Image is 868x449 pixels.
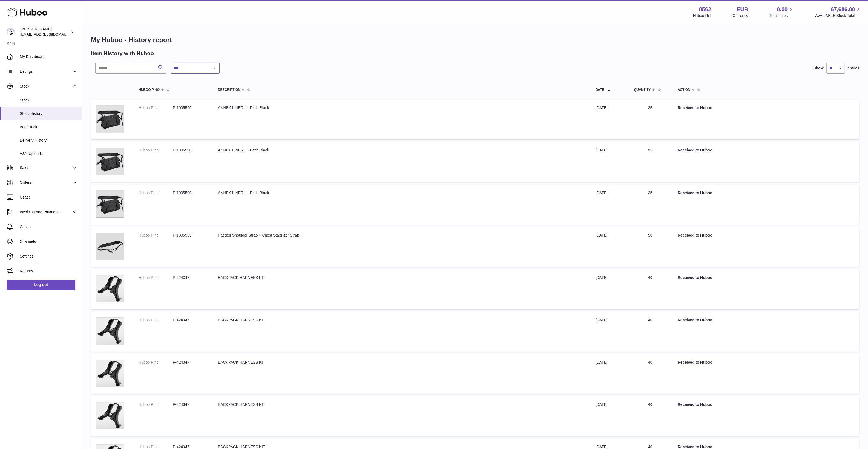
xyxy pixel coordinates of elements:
[173,317,207,323] dd: P-424347
[590,312,628,352] td: [DATE]
[590,270,628,309] td: [DATE]
[139,402,173,407] dt: Huboo P no
[20,180,72,185] span: Orders
[173,402,207,407] dd: P-424347
[596,88,604,92] span: Date
[96,105,124,133] img: 85621735586429.png
[212,354,590,394] td: BACKPACK HARNESS KIT
[590,185,628,224] td: [DATE]
[628,312,672,352] td: 40
[628,100,672,139] td: 25
[848,66,859,71] span: entries
[769,6,794,18] a: 0.00 Total sales
[20,224,78,229] span: Cases
[212,270,590,309] td: BACKPACK HARNESS KIT
[20,124,78,130] span: Add Stock
[212,142,590,182] td: ANNEX LINER II - Pitch Black
[173,360,207,365] dd: P-424347
[173,148,207,153] dd: P-1005590
[139,233,173,238] dt: Huboo P no
[96,360,124,387] img: 85621648773298.png
[96,190,124,218] img: 85621735586429.png
[678,88,690,92] span: Action
[96,148,124,175] img: 85621735586429.png
[218,88,240,92] span: Description
[96,233,124,260] img: 85621737731303.png
[678,191,713,195] strong: Received to Huboo
[678,445,713,449] strong: Received to Huboo
[139,148,173,153] dt: Huboo P no
[20,98,78,103] span: Stock
[628,227,672,267] td: 50
[693,13,711,18] div: Huboo Ref
[628,185,672,224] td: 25
[20,209,72,215] span: Invoicing and Payments
[91,50,154,57] h2: Item History with Huboo
[678,360,713,365] strong: Received to Huboo
[212,312,590,352] td: BACKPACK HARNESS KIT
[678,275,713,280] strong: Received to Huboo
[91,36,859,44] h1: My Huboo - History report
[212,227,590,267] td: Padded Shoulder Strap + Chest Stabilizer Strap
[96,275,124,302] img: 85621648773298.png
[737,6,748,13] strong: EUR
[628,354,672,394] td: 40
[814,66,824,71] label: Show
[590,354,628,394] td: [DATE]
[628,142,672,182] td: 25
[139,88,160,92] span: Huboo P no
[20,138,78,143] span: Delivery History
[7,28,15,36] img: internalAdmin-8562@internal.huboo.com
[20,195,78,200] span: Usage
[173,275,207,280] dd: P-424347
[20,239,78,244] span: Channels
[20,254,78,259] span: Settings
[173,105,207,110] dd: P-1005590
[678,148,713,152] strong: Received to Huboo
[139,275,173,280] dt: Huboo P no
[678,233,713,237] strong: Received to Huboo
[699,6,711,13] strong: 8562
[139,105,173,110] dt: Huboo P no
[678,106,713,110] strong: Received to Huboo
[20,111,78,116] span: Stock History
[139,360,173,365] dt: Huboo P no
[20,269,78,274] span: Returns
[769,13,794,18] span: Total sales
[139,317,173,323] dt: Huboo P no
[590,100,628,139] td: [DATE]
[96,402,124,429] img: 85621648773298.png
[815,6,861,18] a: 67,686.00 AVAILABLE Stock Total
[590,227,628,267] td: [DATE]
[634,88,651,92] span: Quantity
[96,317,124,345] img: 85621648773298.png
[590,396,628,436] td: [DATE]
[628,270,672,309] td: 40
[815,13,861,18] span: AVAILABLE Stock Total
[20,27,70,37] div: [PERSON_NAME]
[777,6,788,13] span: 0.00
[7,280,75,290] a: Log out
[139,190,173,196] dt: Huboo P no
[173,190,207,196] dd: P-1005590
[20,165,72,170] span: Sales
[20,69,72,74] span: Listings
[590,142,628,182] td: [DATE]
[678,318,713,322] strong: Received to Huboo
[212,185,590,224] td: ANNEX LINER II - Pitch Black
[20,84,72,89] span: Stock
[20,54,78,59] span: My Dashboard
[20,151,78,156] span: ASN Uploads
[628,396,672,436] td: 40
[733,13,748,18] div: Currency
[831,6,855,13] span: 67,686.00
[20,32,80,36] span: [EMAIL_ADDRESS][DOMAIN_NAME]
[678,402,713,407] strong: Received to Huboo
[173,233,207,238] dd: P-1005593
[212,396,590,436] td: BACKPACK HARNESS KIT
[212,100,590,139] td: ANNEX LINER II - Pitch Black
